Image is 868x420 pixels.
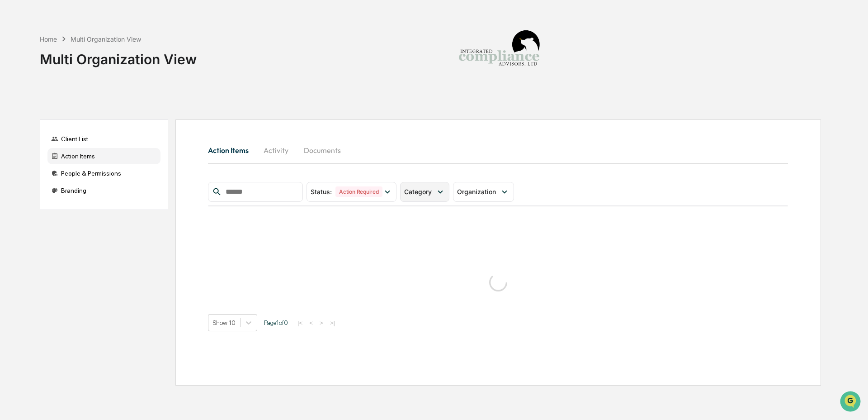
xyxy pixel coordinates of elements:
[66,115,73,122] div: 🗄️
[9,69,25,86] img: 1746055101610-c473b297-6a78-478c-a979-82029cc54cd1
[839,390,863,415] iframe: Open customer support
[311,188,332,196] span: Status :
[71,35,141,43] div: Multi Organization View
[404,188,432,196] span: Category
[208,139,788,161] div: activity tabs
[295,319,305,327] button: |<
[64,153,109,160] a: Powered byPylon
[31,69,148,78] div: Start new chat
[454,7,544,98] img: Integrated Compliance Advisors
[9,132,16,139] div: 🔎
[297,139,348,161] button: Documents
[9,115,16,122] div: 🖐️
[31,78,114,86] div: We're available if you need us!
[264,319,288,326] span: Page 1 of 0
[40,44,197,67] div: Multi Organization View
[154,72,165,83] button: Start new chat
[18,131,57,140] span: Data Lookup
[62,110,116,127] a: 🗄️Attestations
[47,165,160,181] div: People & Permissions
[256,139,297,161] button: Activity
[90,153,109,160] span: Pylon
[18,114,58,123] span: Preclearance
[307,319,316,327] button: <
[47,148,160,164] div: Action Items
[5,110,62,127] a: 🖐️Preclearance
[9,19,165,33] p: How can we help?
[75,114,112,123] span: Attestations
[327,319,338,327] button: >|
[47,131,160,147] div: Client List
[40,35,57,43] div: Home
[317,319,326,327] button: >
[5,128,61,144] a: 🔎Data Lookup
[335,186,382,197] div: Action Required
[47,182,160,199] div: Branding
[208,139,256,161] button: Action Items
[457,188,496,196] span: Organization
